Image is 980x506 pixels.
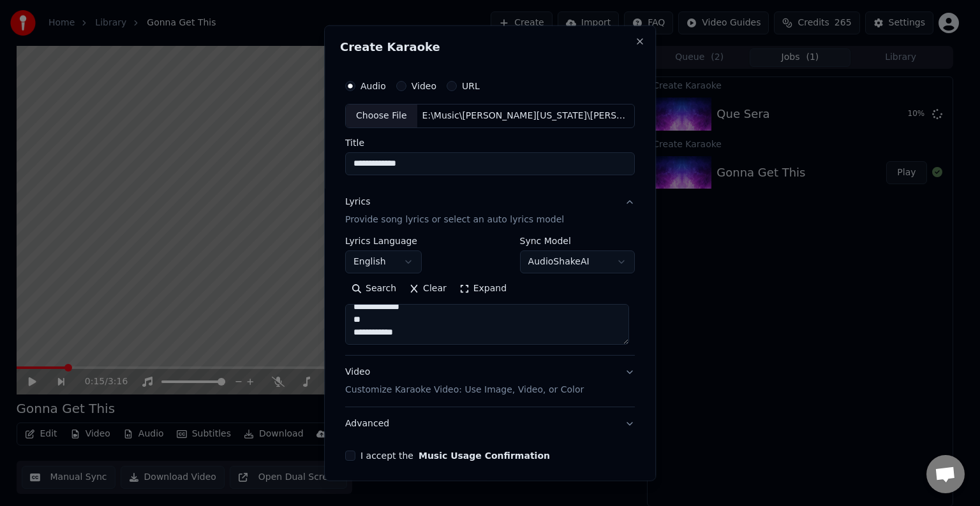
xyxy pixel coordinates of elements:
div: LyricsProvide song lyrics or select an auto lyrics model [345,236,635,355]
div: Choose File [346,105,417,127]
div: E:\Music\[PERSON_NAME][US_STATE]\[PERSON_NAME][US_STATE] 4\Ordinary Girl.mp3 [417,110,634,122]
label: I accept the [360,451,550,460]
label: Sync Model [520,236,635,245]
h2: Create Karaoke [340,41,640,53]
div: Video [345,366,584,396]
button: Expand [453,278,513,299]
button: Clear [403,278,453,299]
p: Customize Karaoke Video: Use Image, Video, or Color [345,384,584,396]
p: Provide song lyrics or select an auto lyrics model [345,213,564,226]
button: LyricsProvide song lyrics or select an auto lyrics model [345,185,635,236]
label: Title [345,138,635,147]
label: Video [412,82,436,90]
label: Lyrics Language [345,236,422,245]
button: I accept the [419,451,550,460]
label: URL [462,82,480,90]
label: Audio [360,82,386,90]
button: Search [345,278,403,299]
button: VideoCustomize Karaoke Video: Use Image, Video, or Color [345,356,635,407]
button: Advanced [345,407,635,440]
div: Lyrics [345,196,370,208]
